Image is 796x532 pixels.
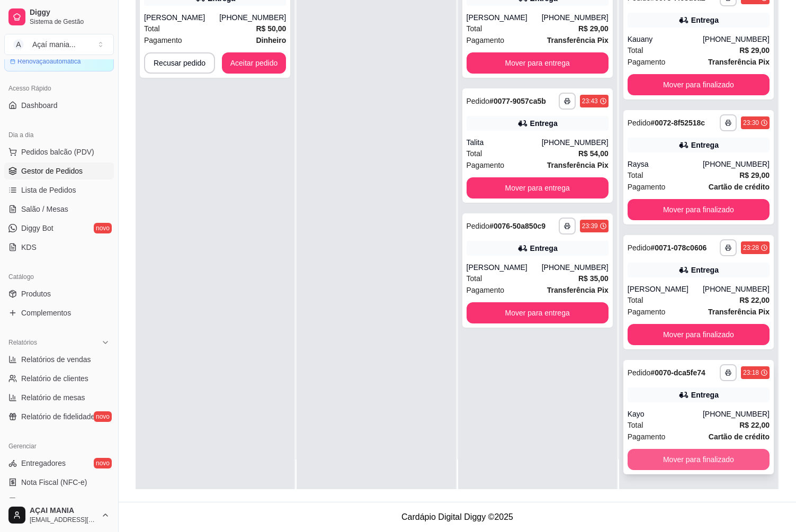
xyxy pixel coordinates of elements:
[467,23,482,34] span: Total
[628,34,703,44] div: Kauany
[628,181,666,193] span: Pagamento
[703,409,770,419] div: [PHONE_NUMBER]
[4,389,114,406] a: Relatório de mesas
[467,34,505,46] span: Pagamento
[739,171,770,179] strong: R$ 29,00
[8,338,37,347] span: Relatórios
[542,262,609,273] div: [PHONE_NUMBER]
[4,143,114,160] button: Pedidos balcão (PDV)
[709,432,770,441] strong: Cartão de crédito
[4,80,114,97] div: Acesso Rápido
[4,370,114,387] a: Relatório de clientes
[467,159,505,171] span: Pagamento
[628,409,703,419] div: Kayo
[628,119,651,127] span: Pedido
[650,368,705,377] strong: # 0070-dca5fe74
[628,431,666,443] span: Pagamento
[467,12,542,23] div: [PERSON_NAME]
[467,284,505,296] span: Pagamento
[21,223,53,233] span: Diggy Bot
[582,97,598,105] div: 23:43
[628,199,770,220] button: Mover para finalizado
[4,127,114,143] div: Dia a dia
[703,159,770,169] div: [PHONE_NUMBER]
[21,354,91,365] span: Relatórios de vendas
[4,304,114,321] a: Complementos
[4,34,114,55] button: Select a team
[144,23,160,34] span: Total
[650,119,705,127] strong: # 0072-8f52518c
[628,56,666,68] span: Pagamento
[32,39,76,50] div: Açaí mania ...
[4,408,114,425] a: Relatório de fidelidadenovo
[4,201,114,218] a: Salão / Mesas
[467,137,542,148] div: Talita
[650,244,706,252] strong: # 0071-078c0606
[547,36,609,44] strong: Transferência Pix
[691,390,719,400] div: Entrega
[582,222,598,230] div: 23:39
[4,268,114,285] div: Catálogo
[256,36,286,44] strong: Dinheiro
[467,302,609,323] button: Mover para entrega
[467,97,490,105] span: Pedido
[467,262,542,273] div: [PERSON_NAME]
[467,222,490,230] span: Pedido
[703,34,770,44] div: [PHONE_NUMBER]
[489,222,545,230] strong: # 0076-50a850c9
[628,44,643,56] span: Total
[628,449,770,470] button: Mover para finalizado
[21,288,51,299] span: Produtos
[628,419,643,431] span: Total
[4,182,114,199] a: Lista de Pedidos
[4,163,114,179] a: Gestor de Pedidos
[21,185,76,195] span: Lista de Pedidos
[708,308,770,316] strong: Transferência Pix
[21,477,87,488] span: Nota Fiscal (NFC-e)
[709,183,770,191] strong: Cartão de crédito
[467,148,482,159] span: Total
[4,97,114,114] a: Dashboard
[21,392,85,403] span: Relatório de mesas
[530,118,558,129] div: Entrega
[542,137,609,148] div: [PHONE_NUMBER]
[628,159,703,169] div: Raysa
[4,351,114,368] a: Relatórios de vendas
[4,438,114,455] div: Gerenciar
[144,12,219,23] div: [PERSON_NAME]
[4,455,114,472] a: Entregadoresnovo
[21,458,66,468] span: Entregadores
[530,243,558,254] div: Entrega
[30,17,110,26] span: Sistema de Gestão
[30,516,97,524] span: [EMAIL_ADDRESS][DOMAIN_NAME]
[739,421,770,429] strong: R$ 22,00
[578,149,609,158] strong: R$ 54,00
[4,493,114,510] a: Controle de caixa
[691,15,719,25] div: Entrega
[4,4,114,30] a: DiggySistema de Gestão
[743,368,759,377] div: 23:18
[21,204,68,214] span: Salão / Mesas
[13,39,24,50] span: A
[4,502,114,528] button: AÇAI MANIA[EMAIL_ADDRESS][DOMAIN_NAME]
[219,12,286,23] div: [PHONE_NUMBER]
[628,294,643,306] span: Total
[691,265,719,275] div: Entrega
[17,57,81,66] article: Renovação automática
[21,308,71,318] span: Complementos
[144,34,182,46] span: Pagamento
[4,285,114,302] a: Produtos
[743,244,759,252] div: 23:28
[256,24,286,33] strong: R$ 50,00
[467,177,609,199] button: Mover para entrega
[628,306,666,318] span: Pagamento
[739,46,770,55] strong: R$ 29,00
[21,147,94,157] span: Pedidos balcão (PDV)
[547,161,609,169] strong: Transferência Pix
[467,273,482,284] span: Total
[628,169,643,181] span: Total
[21,100,58,111] span: Dashboard
[21,166,83,176] span: Gestor de Pedidos
[21,496,79,507] span: Controle de caixa
[21,411,95,422] span: Relatório de fidelidade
